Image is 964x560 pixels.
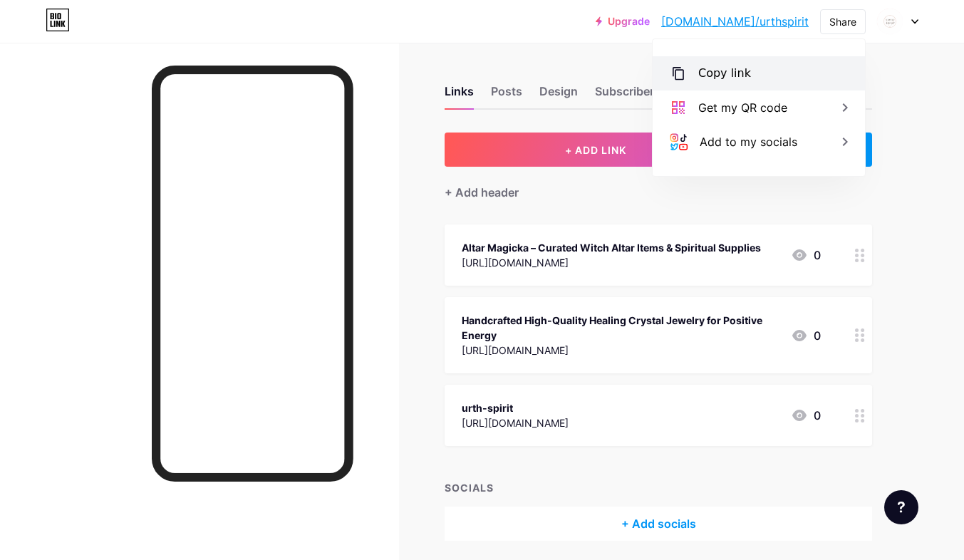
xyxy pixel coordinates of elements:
div: Share [829,14,856,29]
div: Design [539,83,578,108]
div: Handcrafted High-Quality Healing Crystal Jewelry for Positive Energy [462,313,779,343]
div: 0 [791,327,821,344]
div: [URL][DOMAIN_NAME] [462,255,761,270]
div: Altar Magicka – Curated Witch Altar Items & Spiritual Supplies [462,240,761,255]
div: Links [445,83,474,108]
div: SOCIALS [445,480,872,495]
div: urth-spirit [462,400,569,415]
button: + ADD LINK [445,133,747,167]
div: Copy link [698,65,751,82]
div: [URL][DOMAIN_NAME] [462,415,569,430]
div: 0 [791,247,821,264]
div: Get my QR code [698,99,787,116]
div: Add to my socials [700,133,797,150]
img: urthspirit [876,8,903,35]
a: Upgrade [596,16,650,27]
div: + Add socials [445,507,872,541]
span: + ADD LINK [565,144,626,156]
div: + Add header [445,184,519,201]
div: Subscribers [595,83,680,108]
div: 0 [791,407,821,424]
div: [URL][DOMAIN_NAME] [462,343,779,358]
a: [DOMAIN_NAME]/urthspirit [661,13,809,30]
div: Posts [491,83,522,108]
